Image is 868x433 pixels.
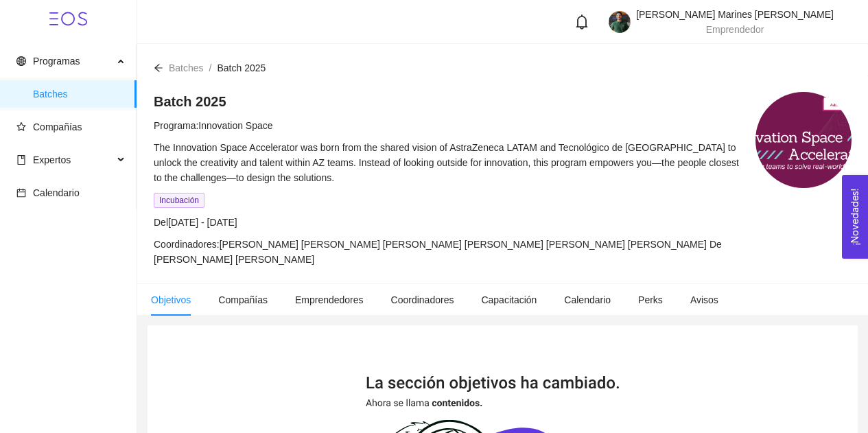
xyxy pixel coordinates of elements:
[16,155,26,165] span: book
[564,294,611,305] span: Calendario
[154,92,742,111] h4: Batch 2025
[33,121,82,132] span: Compañías
[481,294,537,305] span: Capacitación
[391,294,454,305] span: Coordinadores
[151,294,191,305] span: Objetivos
[217,62,266,73] span: Batch 2025
[154,193,204,208] span: Incubación
[33,187,80,198] span: Calendario
[169,62,204,73] span: Batches
[638,294,663,305] span: Perks
[218,294,268,305] span: Compañías
[636,9,834,20] span: [PERSON_NAME] Marines [PERSON_NAME]
[33,56,80,67] span: Programas
[690,294,718,305] span: Avisos
[16,122,26,132] span: star
[574,14,589,30] span: bell
[609,11,631,33] img: 1759871922233-DSC01844%20-%20Copy%202.jpg
[154,142,739,183] span: The Innovation Space Accelerator was born from the shared vision of AstraZeneca LATAM and Tecnoló...
[154,217,237,228] span: Del [DATE] - [DATE]
[154,63,163,73] span: arrow-left
[706,24,764,35] span: Emprendedor
[16,56,26,66] span: global
[842,175,868,259] button: Open Feedback Widget
[16,188,26,198] span: calendar
[33,154,71,165] span: Expertos
[295,294,364,305] span: Emprendedores
[209,62,212,73] span: /
[154,239,722,265] span: Coordinadores: [PERSON_NAME] [PERSON_NAME] [PERSON_NAME] [PERSON_NAME] [PERSON_NAME] [PERSON_NAME...
[154,120,273,131] span: Programa: Innovation Space
[33,80,126,108] span: Batches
